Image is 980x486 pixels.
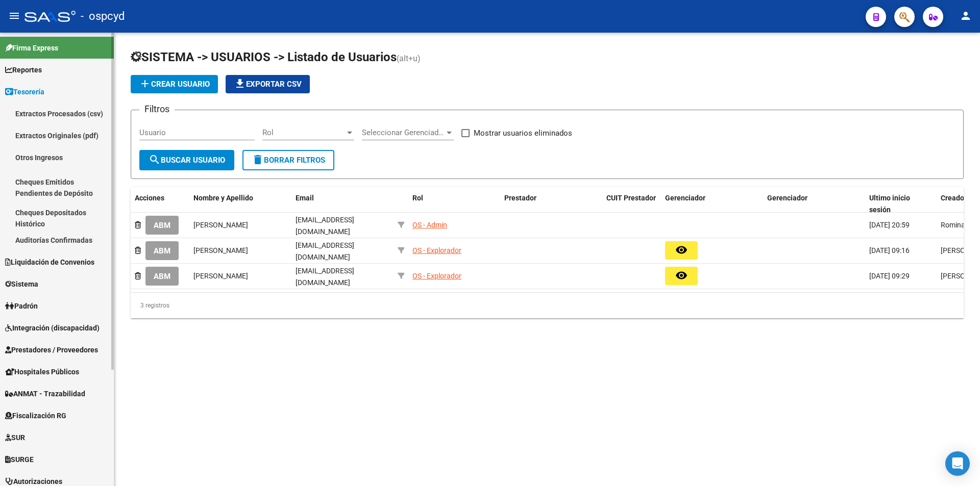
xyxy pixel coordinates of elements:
datatable-header-cell: Gerenciador [661,187,763,221]
datatable-header-cell: Acciones [131,187,189,221]
datatable-header-cell: Email [291,187,394,221]
button: ABM [145,216,179,235]
span: [EMAIL_ADDRESS][DOMAIN_NAME] [296,267,354,287]
span: Rol [412,194,423,202]
span: SUR [5,432,25,443]
span: Firma Express [5,42,58,54]
span: Exportar CSV [234,80,302,89]
mat-icon: remove_red_eye [675,269,688,282]
span: Buscar Usuario [149,156,225,165]
mat-icon: menu [8,10,20,22]
span: ABM [154,246,170,255]
span: [DATE] 20:59 [869,221,910,229]
datatable-header-cell: Prestador [500,187,602,221]
div: OS - Explorador [412,245,461,257]
span: [PERSON_NAME] [193,221,248,229]
mat-icon: remove_red_eye [675,244,688,256]
button: Buscar Usuario [139,150,234,170]
span: Email [296,194,314,202]
datatable-header-cell: CUIT Prestador [602,187,661,221]
span: [EMAIL_ADDRESS][DOMAIN_NAME] [296,241,354,261]
span: Padrón [5,300,38,312]
span: [DATE] 09:29 [869,272,910,280]
span: Romina - [941,221,969,229]
span: SURGE [5,454,34,465]
button: ABM [145,241,179,260]
datatable-header-cell: Gerenciador [763,187,865,221]
span: Prestador [504,194,536,202]
mat-icon: add [139,78,151,90]
span: Tesorería [5,86,44,97]
span: Seleccionar Gerenciador [362,128,445,137]
button: Crear Usuario [131,75,218,93]
span: Nombre y Apellido [193,194,253,202]
button: ABM [145,267,179,286]
span: Liquidación de Convenios [5,257,94,268]
span: ABM [154,272,170,281]
h3: Filtros [139,102,175,116]
span: [EMAIL_ADDRESS][DOMAIN_NAME] [296,216,354,236]
span: Rol [262,128,345,137]
span: Mostrar usuarios eliminados [474,127,572,139]
datatable-header-cell: Ultimo inicio sesión [865,187,937,221]
datatable-header-cell: Nombre y Apellido [189,187,291,221]
button: Exportar CSV [226,75,310,93]
span: CUIT Prestador [606,194,656,202]
mat-icon: search [149,154,161,166]
span: Crear Usuario [139,80,210,89]
span: ANMAT - Trazabilidad [5,388,85,399]
span: Prestadores / Proveedores [5,344,98,355]
span: [PERSON_NAME] [193,272,248,280]
span: Sistema [5,278,38,290]
span: - ospcyd [81,5,125,28]
span: (alt+u) [397,54,421,63]
div: Open Intercom Messenger [945,451,970,476]
span: Borrar Filtros [252,156,325,165]
datatable-header-cell: Rol [408,187,500,221]
span: Reportes [5,64,42,75]
span: Gerenciador [665,194,705,202]
span: Integración (discapacidad) [5,322,100,334]
span: Gerenciador [767,194,807,202]
mat-icon: person [960,10,972,22]
mat-icon: delete [252,154,264,166]
span: Ultimo inicio sesión [869,194,910,214]
mat-icon: file_download [234,78,246,90]
span: Hospitales Públicos [5,366,79,377]
span: Acciones [135,194,164,202]
span: [DATE] 09:16 [869,246,910,254]
div: OS - Admin [412,219,447,231]
span: [PERSON_NAME] [193,246,248,254]
span: Creado por [941,194,976,202]
div: OS - Explorador [412,270,461,282]
span: ABM [154,221,170,230]
div: 3 registros [131,293,964,318]
button: Borrar Filtros [242,150,334,170]
span: SISTEMA -> USUARIOS -> Listado de Usuarios [131,50,397,64]
span: Fiscalización RG [5,410,66,421]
